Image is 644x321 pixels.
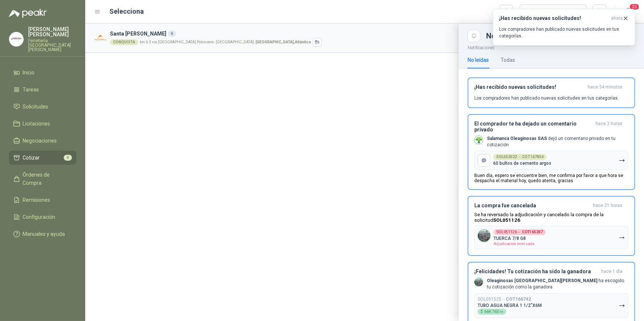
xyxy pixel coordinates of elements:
[474,121,592,133] h3: El comprador te ha dejado un comentario privado
[474,203,590,209] h3: La compra fue cancelada
[499,310,503,314] span: ,75
[64,155,72,161] span: 6
[9,193,76,207] a: Remisiones
[478,230,490,242] img: Company Logo
[23,120,50,128] span: Licitaciones
[23,86,39,94] span: Tareas
[595,121,623,133] span: hace 2 horas
[475,278,483,286] img: Company Logo
[110,6,144,17] h2: Selecciona
[494,229,546,235] div: SOL051126 →
[487,278,628,290] p: ha escogido tu cotización como la ganadora
[474,226,628,249] button: Company LogoSOL051126→COT165207TUERCA 7/8 G8Adjudicación reversada
[23,137,57,145] span: Negociaciones
[9,134,76,148] a: Negociaciones
[468,196,635,256] button: La compra fue canceladahace 21 horas Se ha reversado la adjudicación y cancelado la compra de la ...
[493,217,520,223] b: SOL051126
[23,230,65,238] span: Manuales y ayuda
[494,242,534,246] span: Adjudicación reversada
[23,171,69,187] span: Órdenes de Compra
[493,9,635,46] button: ¡Has recibido nuevas solicitudes!ahora Los compradores han publicado nuevas solicitudes en tus ca...
[23,103,49,111] span: Solicitudes
[487,136,547,141] b: Salamanca Oleaginosas SAS
[475,136,483,144] img: Company Logo
[478,309,506,315] div: $
[468,77,635,108] button: ¡Has recibido nuevas solicitudes!hace 34 minutos Los compradores han publicado nuevas solicitudes...
[474,173,628,183] p: Buen día, espero se encuentre bien, me confirma por favor a que hora se despacha el material hoy,...
[23,196,50,204] span: Remisiones
[9,227,76,241] a: Manuales y ayuda
[9,32,23,46] img: Company Logo
[459,42,644,51] p: Notificaciones
[499,26,629,39] p: Los compradores han publicado nuevas solicitudes en tus categorías.
[478,303,542,308] p: TUBO AGUA NEGRA 1 1/2"X6M
[484,310,503,314] span: 664.763
[23,68,35,77] span: Inicio
[474,84,585,90] h3: ¡Has recibido nuevas solicitudes!
[519,4,587,19] button: Cargar cotizaciones
[493,161,551,166] p: 60 bultos de cemento argos
[9,210,76,224] a: Configuración
[474,95,619,101] p: Los compradores han publicado nuevas solicitudes en tus categorías.
[474,212,628,223] p: Se ha reversado la adjudicación y cancelado la compra de la solicitud
[9,100,76,114] a: Solicitudes
[493,154,547,160] div: SOL052022 → COT167854
[478,297,531,302] p: SOL051525 →
[474,293,628,318] button: SOL051525→COT166742TUBO AGUA NEGRA 1 1/2"X6M$664.763,75
[487,136,628,148] p: dejó un comentario privado en tu cotización
[611,15,623,21] span: ahora
[487,278,597,283] b: Oleaginosas [GEOGRAPHIC_DATA][PERSON_NAME]
[474,151,628,170] button: SOL052022 → COT16785460 bultos de cemento argos
[593,203,623,209] span: hace 21 horas
[28,39,76,52] p: Ferretería [GEOGRAPHIC_DATA][PERSON_NAME]
[506,297,531,302] b: COT166742
[9,66,76,80] a: Inicio
[629,3,640,10] span: 20
[494,236,526,241] p: TUERCA 7/8 G8
[499,15,608,21] h3: ¡Has recibido nuevas solicitudes!
[622,5,635,19] button: 20
[486,32,635,40] div: Notificaciones
[9,168,76,190] a: Órdenes de Compra
[474,268,598,275] h3: ¡Felicidades! Tu cotización ha sido la ganadora
[23,213,56,221] span: Configuración
[9,9,47,18] img: Logo peakr
[28,27,76,37] p: [PERSON_NAME] [PERSON_NAME]
[9,151,76,165] a: Cotizar6
[23,154,40,162] span: Cotizar
[468,56,489,64] div: No leídas
[522,230,543,234] b: COT165207
[9,83,76,97] a: Tareas
[501,56,515,64] div: Todas
[468,114,635,190] button: El comprador te ha dejado un comentario privadohace 2 horas Company LogoSalamanca Oleaginosas SAS...
[9,117,76,131] a: Licitaciones
[601,268,623,275] span: hace 1 día
[468,30,480,42] button: Close
[588,84,623,90] span: hace 34 minutos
